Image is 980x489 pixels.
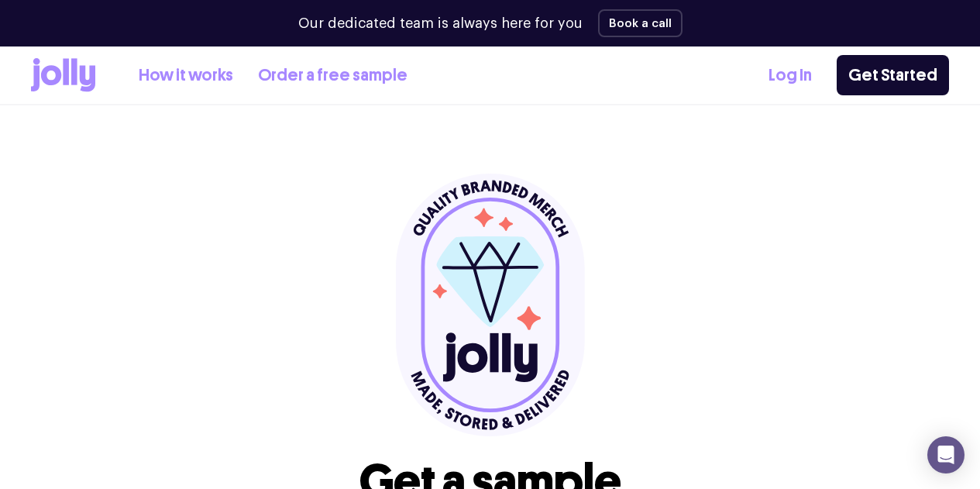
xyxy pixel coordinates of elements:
a: Log In [769,63,812,88]
div: Open Intercom Messenger [927,436,965,474]
a: Order a free sample [258,63,407,88]
a: How it works [139,63,233,88]
a: Get Started [837,55,949,95]
button: Book a call [598,9,683,37]
p: Our dedicated team is always here for you [298,13,583,34]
